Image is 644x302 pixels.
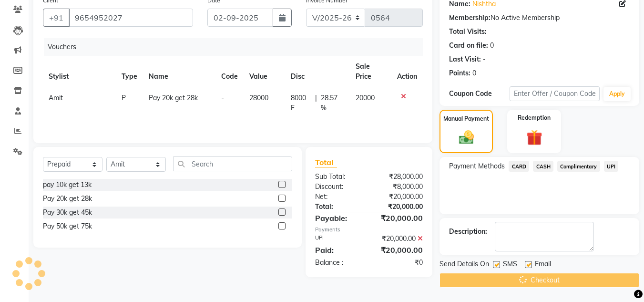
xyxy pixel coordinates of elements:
span: SMS [503,259,517,271]
th: Action [391,56,423,87]
div: Sub Total: [308,172,369,182]
span: | [315,93,317,113]
span: Complimentary [557,161,600,172]
div: ₹20,000.00 [369,212,430,224]
img: _gift.svg [521,128,547,147]
th: Type [116,56,143,87]
span: 28.57 % [321,93,344,113]
div: Total: [308,202,369,212]
input: Search by Name/Mobile/Email/Code [69,9,193,27]
th: Value [244,56,285,87]
span: CARD [509,161,529,172]
div: No Active Membership [449,13,630,23]
button: Apply [603,87,631,101]
div: Last Visit: [449,54,481,64]
th: Code [215,56,244,87]
span: - [221,94,224,102]
td: P [116,87,143,119]
span: Pay 20k get 28k [149,94,198,102]
span: 28000 [249,94,268,102]
div: Discount: [308,182,369,192]
img: _cash.svg [454,129,479,146]
div: Vouchers [44,38,430,56]
div: ₹0 [369,258,430,268]
div: ₹20,000.00 [369,202,430,212]
label: Redemption [518,114,551,122]
span: UPI [604,161,619,172]
div: ₹8,000.00 [369,182,430,192]
div: Pay 50k get 75k [43,221,92,231]
div: Pay 30k get 45k [43,208,92,218]
span: 20000 [356,94,375,102]
div: Membership: [449,13,491,23]
div: pay 10k get 13k [43,180,92,190]
div: 0 [490,41,494,51]
div: Card on file: [449,41,488,51]
th: Name [143,56,215,87]
div: Description: [449,227,487,237]
div: ₹20,000.00 [369,244,430,256]
div: Paid: [308,244,369,256]
div: Balance : [308,258,369,268]
span: Amit [49,94,63,102]
span: Total [315,157,337,167]
input: Search [173,156,292,171]
div: Net: [308,192,369,202]
div: Total Visits: [449,27,487,37]
div: Payable: [308,212,369,224]
span: Payment Methods [449,161,505,171]
div: ₹20,000.00 [369,234,430,244]
span: 8000 F [291,93,311,113]
th: Sale Price [350,56,391,87]
div: Points: [449,68,470,78]
span: Send Details On [440,259,489,271]
span: CASH [533,161,553,172]
div: Pay 20k get 28k [43,194,92,204]
input: Enter Offer / Coupon Code [510,86,600,101]
div: 0 [472,68,476,78]
span: Email [535,259,551,271]
div: ₹28,000.00 [369,172,430,182]
div: Payments [315,226,423,234]
div: - [483,54,486,64]
button: +91 [43,9,70,27]
th: Disc [285,56,350,87]
div: UPI [308,234,369,244]
div: Coupon Code [449,89,509,99]
div: ₹20,000.00 [369,192,430,202]
th: Stylist [43,56,116,87]
label: Manual Payment [443,115,489,123]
